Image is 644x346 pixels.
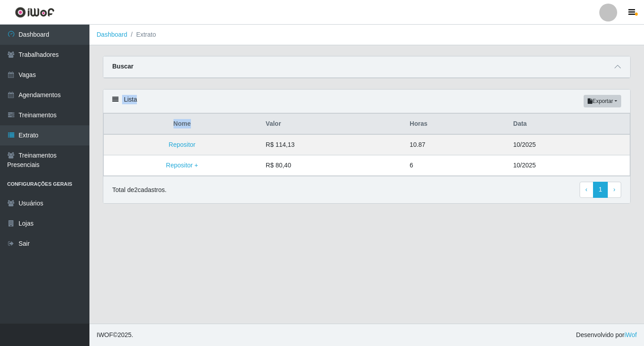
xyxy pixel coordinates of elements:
nav: breadcrumb [89,25,644,45]
span: › [613,186,615,193]
td: 10/2025 [508,155,630,176]
a: Repositor [169,141,195,148]
td: R$ 80,40 [260,155,404,176]
a: Previous [580,182,593,198]
img: CoreUI Logo [15,7,55,18]
a: Next [607,182,621,198]
a: Repositor + [166,162,198,169]
a: iWof [624,331,637,338]
div: Lista [103,90,630,113]
td: 6 [404,155,508,176]
a: 1 [593,182,608,198]
th: Valor [260,114,404,135]
nav: pagination [580,182,621,198]
td: 10.87 [404,134,508,155]
span: ‹ [585,186,588,193]
span: © 2025 . [97,330,133,340]
th: Horas [404,114,508,135]
span: Desenvolvido por [576,330,637,340]
p: Total de 2 cadastros. [112,185,166,195]
th: Nome [104,114,261,135]
strong: Buscar [112,63,133,70]
td: 10/2025 [508,134,630,155]
button: Exportar [584,95,621,107]
td: R$ 114,13 [260,134,404,155]
th: Data [508,114,630,135]
a: Dashboard [97,31,127,38]
li: Extrato [127,30,156,39]
span: IWOF [97,331,113,338]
